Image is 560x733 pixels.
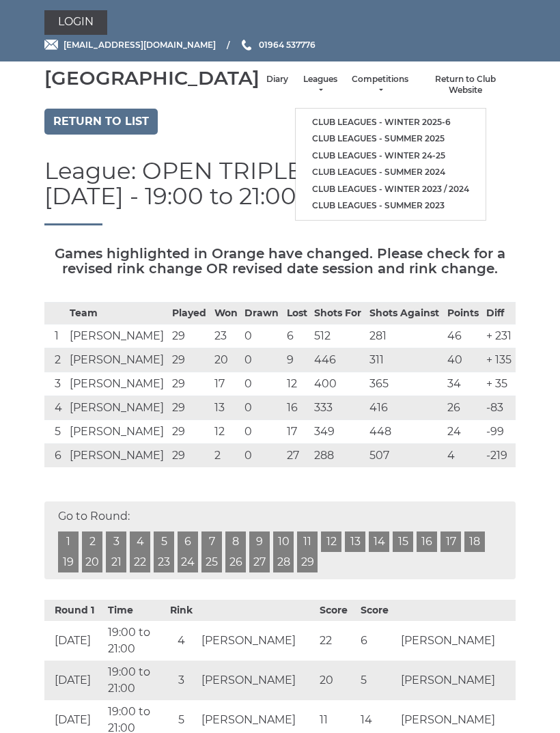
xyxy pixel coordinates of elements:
[296,114,486,131] a: Club leagues - Winter 2025-6
[104,661,165,700] td: 19:00 to 21:00
[106,531,126,552] a: 3
[311,396,366,419] td: 333
[44,396,66,419] td: 4
[241,443,283,467] td: 0
[366,419,444,443] td: 448
[66,302,169,324] th: Team
[241,419,283,443] td: 0
[444,396,483,419] td: 26
[283,396,311,419] td: 16
[164,621,198,661] td: 4
[82,531,102,552] a: 2
[225,552,246,572] a: 26
[393,531,413,552] a: 15
[44,621,104,661] td: [DATE]
[169,396,210,419] td: 29
[444,419,483,443] td: 24
[483,302,516,324] th: Diff
[483,324,516,348] td: + 231
[44,501,516,579] div: Go to Round:
[464,531,485,552] a: 18
[66,348,169,372] td: [PERSON_NAME]
[352,74,408,96] a: Competitions
[104,621,165,661] td: 19:00 to 21:00
[82,552,102,572] a: 20
[66,396,169,419] td: [PERSON_NAME]
[211,302,242,324] th: Won
[169,302,210,324] th: Played
[444,372,483,396] td: 34
[283,348,311,372] td: 9
[366,372,444,396] td: 365
[44,600,104,621] th: Round 1
[225,531,246,552] a: 8
[444,302,483,324] th: Points
[44,324,66,348] td: 1
[44,38,216,51] a: Email [EMAIL_ADDRESS][DOMAIN_NAME]
[311,324,366,348] td: 512
[273,531,294,552] a: 10
[240,38,316,51] a: Phone us 01964 537776
[417,531,437,552] a: 16
[357,661,398,700] td: 5
[444,348,483,372] td: 40
[397,621,516,661] td: [PERSON_NAME]
[169,324,210,348] td: 29
[44,40,58,50] img: Email
[311,419,366,443] td: 349
[302,74,338,96] a: Leagues
[297,531,318,552] a: 11
[44,661,104,700] td: [DATE]
[483,396,516,419] td: -83
[130,552,150,572] a: 22
[483,348,516,372] td: + 135
[249,531,270,552] a: 9
[211,443,242,467] td: 2
[211,348,242,372] td: 20
[283,372,311,396] td: 12
[44,109,158,135] a: Return to list
[296,164,486,181] a: Club leagues - Summer 2024
[44,419,66,443] td: 5
[283,419,311,443] td: 17
[366,302,444,324] th: Shots Against
[201,552,222,572] a: 25
[357,621,398,661] td: 6
[266,74,288,85] a: Diary
[311,372,366,396] td: 400
[422,74,509,96] a: Return to Club Website
[106,552,126,572] a: 21
[178,552,198,572] a: 24
[198,621,316,661] td: [PERSON_NAME]
[104,600,165,621] th: Time
[130,531,150,552] a: 4
[249,552,270,572] a: 27
[164,600,198,621] th: Rink
[241,302,283,324] th: Drawn
[241,324,283,348] td: 0
[211,324,242,348] td: 23
[321,531,341,552] a: 12
[259,40,316,50] span: 01964 537776
[440,531,461,552] a: 17
[357,600,398,621] th: Score
[444,324,483,348] td: 46
[316,661,357,700] td: 20
[178,531,198,552] a: 6
[283,443,311,467] td: 27
[242,40,251,51] img: Phone us
[66,443,169,467] td: [PERSON_NAME]
[211,419,242,443] td: 12
[58,531,79,552] a: 1
[58,552,79,572] a: 19
[154,531,174,552] a: 5
[44,246,516,276] h5: Games highlighted in Orange have changed. Please check for a revised rink change OR revised date ...
[316,600,357,621] th: Score
[311,302,366,324] th: Shots For
[483,419,516,443] td: -99
[241,348,283,372] td: 0
[345,531,365,552] a: 13
[198,661,316,700] td: [PERSON_NAME]
[316,621,357,661] td: 22
[44,372,66,396] td: 3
